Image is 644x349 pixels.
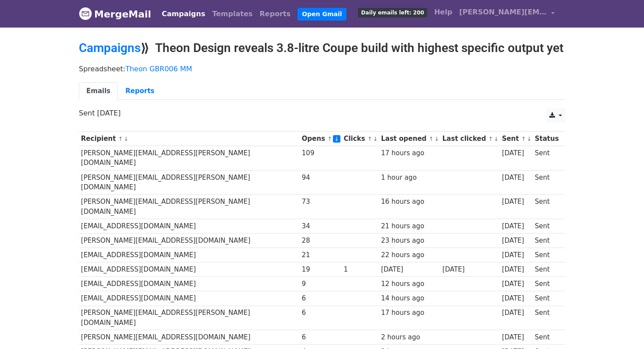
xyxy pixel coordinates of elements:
th: Last opened [379,132,440,146]
td: Sent [533,291,561,306]
div: [DATE] [502,148,531,158]
td: Sent [533,306,561,330]
div: 28 [302,236,340,246]
td: [PERSON_NAME][EMAIL_ADDRESS][PERSON_NAME][DOMAIN_NAME] [79,170,300,195]
td: [EMAIL_ADDRESS][DOMAIN_NAME] [79,277,300,291]
th: Sent [500,132,533,146]
a: ↓ [333,135,340,143]
div: 21 hours ago [381,221,438,231]
div: 14 hours ago [381,293,438,304]
span: Daily emails left: 200 [358,8,427,17]
div: 2 hours ago [381,332,438,342]
td: Sent [533,330,561,345]
div: [DATE] [502,250,531,260]
td: [PERSON_NAME][EMAIL_ADDRESS][PERSON_NAME][DOMAIN_NAME] [79,195,300,219]
a: Help [431,3,456,21]
div: 1 [343,265,377,275]
a: Reports [118,82,162,100]
p: Sent [DATE] [79,108,565,118]
span: [PERSON_NAME][EMAIL_ADDRESS][DOMAIN_NAME] [459,7,547,17]
div: 1 hour ago [381,173,438,183]
a: ↑ [118,136,123,142]
div: 109 [302,148,340,158]
p: Spreadsheet: [79,64,565,73]
div: [DATE] [502,197,531,207]
div: 6 [302,308,340,318]
th: Clicks [342,132,379,146]
th: Last clicked [440,132,500,146]
a: ↑ [327,136,332,142]
div: 94 [302,173,340,183]
a: Open Gmail [297,8,346,21]
a: MergeMail [79,5,151,23]
a: Emails [79,82,118,100]
div: 23 hours ago [381,236,438,246]
a: ↓ [124,136,128,142]
a: Templates [209,5,256,23]
div: 22 hours ago [381,250,438,260]
a: ↓ [527,136,531,142]
a: Campaigns [79,41,141,55]
a: ↓ [373,136,378,142]
div: [DATE] [442,265,498,275]
td: Sent [533,219,561,233]
div: 73 [302,197,340,207]
th: Opens [300,132,342,146]
div: [DATE] [381,265,438,275]
div: [DATE] [502,279,531,289]
div: 6 [302,332,340,342]
div: 12 hours ago [381,279,438,289]
a: ↓ [494,136,499,142]
a: Theon GBR006 MM [125,65,192,73]
a: ↓ [435,136,439,142]
td: [EMAIL_ADDRESS][DOMAIN_NAME] [79,219,300,233]
div: 34 [302,221,340,231]
a: ↑ [429,136,434,142]
a: Daily emails left: 200 [354,3,431,21]
div: 9 [302,279,340,289]
td: [PERSON_NAME][EMAIL_ADDRESS][PERSON_NAME][DOMAIN_NAME] [79,146,300,171]
td: [EMAIL_ADDRESS][DOMAIN_NAME] [79,291,300,306]
td: [PERSON_NAME][EMAIL_ADDRESS][DOMAIN_NAME] [79,330,300,345]
td: [EMAIL_ADDRESS][DOMAIN_NAME] [79,248,300,262]
td: Sent [533,146,561,171]
td: Sent [533,262,561,277]
div: 17 hours ago [381,308,438,318]
div: [DATE] [502,173,531,183]
div: [DATE] [502,332,531,342]
td: [EMAIL_ADDRESS][DOMAIN_NAME] [79,262,300,277]
a: ↑ [488,136,493,142]
a: ↑ [521,136,526,142]
div: [DATE] [502,221,531,231]
div: 6 [302,293,340,304]
td: Sent [533,195,561,219]
td: Sent [533,170,561,195]
div: [DATE] [502,308,531,318]
td: [PERSON_NAME][EMAIL_ADDRESS][DOMAIN_NAME] [79,234,300,248]
div: [DATE] [502,293,531,304]
img: MergeMail logo [79,7,92,20]
div: [DATE] [502,265,531,275]
th: Status [533,132,561,146]
a: [PERSON_NAME][EMAIL_ADDRESS][DOMAIN_NAME] [456,3,558,24]
div: 21 [302,250,340,260]
div: [DATE] [502,236,531,246]
div: 16 hours ago [381,197,438,207]
td: Sent [533,277,561,291]
div: 17 hours ago [381,148,438,158]
div: 19 [302,265,340,275]
td: [PERSON_NAME][EMAIL_ADDRESS][PERSON_NAME][DOMAIN_NAME] [79,306,300,330]
td: Sent [533,248,561,262]
h2: ⟫ Theon Design reveals 3.8-litre Coupe build with highest specific output yet [79,41,565,56]
a: ↑ [368,136,372,142]
a: Campaigns [158,5,209,23]
a: Reports [256,5,294,23]
td: Sent [533,234,561,248]
th: Recipient [79,132,300,146]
